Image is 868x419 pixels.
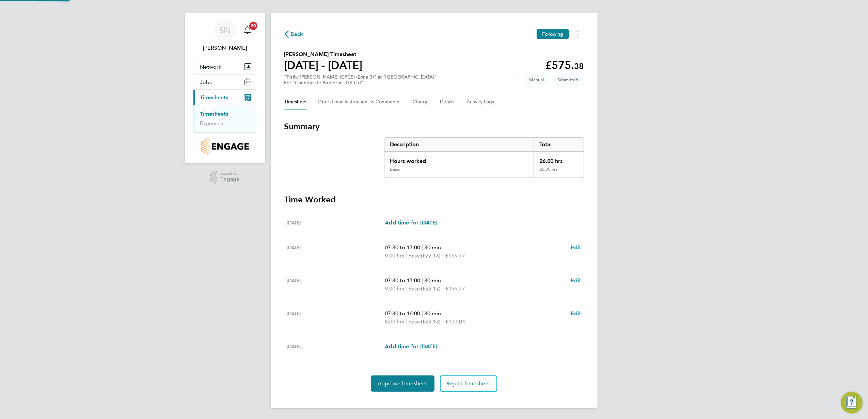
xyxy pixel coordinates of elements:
button: Timesheet [284,94,307,110]
span: Approve Timesheet [378,380,428,387]
h3: Summary [284,121,584,132]
button: Reject Timesheet [440,375,498,392]
span: Following [542,31,563,37]
span: | [406,318,407,325]
span: Timesheets [200,94,228,101]
div: [DATE] [287,309,385,326]
img: countryside-properties-logo-retina.png [201,138,249,155]
div: 26.00 hrs [534,152,583,167]
div: [DATE] [287,276,385,293]
div: [DATE] [287,219,385,227]
span: 30 min [424,310,441,317]
button: Operational Instructions & Comments [318,94,402,110]
a: 20 [241,19,254,41]
div: [DATE] [287,244,385,260]
span: Basic [408,318,421,326]
span: This timesheet was manually created. [524,74,550,85]
span: (£22.13) = [421,252,445,259]
span: Powered by [220,171,239,177]
span: 8.00 hrs [385,318,404,325]
button: Activity Logs [467,94,495,110]
div: Total [534,138,583,151]
div: Summary [384,137,584,178]
span: 9.00 hrs [385,285,404,292]
div: [DATE] [287,342,385,351]
span: Reject Timesheet [447,380,491,387]
a: Edit [571,276,581,285]
span: Jobs [200,79,212,85]
button: Jobs [193,74,257,89]
span: 38 [574,61,584,71]
button: Engage Resource Center [841,392,863,414]
button: Timesheets [193,90,257,105]
span: 07:30 to 16:00 [385,310,420,317]
span: | [422,277,423,284]
button: Back [284,30,303,38]
h3: Time Worked [284,194,584,205]
div: Timesheets [193,105,257,132]
div: Description [384,138,534,151]
span: Basic [408,252,421,260]
a: Add time for [DATE] [385,342,437,351]
span: | [422,310,423,317]
a: Timesheets [200,111,228,117]
h1: [DATE] - [DATE] [284,58,363,72]
div: 26.00 hrs [534,167,583,178]
section: Timesheet [284,121,584,392]
div: Hours worked [384,152,534,167]
a: SN[PERSON_NAME] [193,19,257,52]
span: 30 min [424,277,441,284]
span: 9.00 hrs [385,252,404,259]
span: 07:30 to 17:00 [385,244,420,251]
button: Details [440,94,456,110]
nav: Main navigation [185,13,265,163]
span: Stephen Nottage [193,44,257,52]
span: 20 [249,22,257,30]
span: This timesheet is Submitted. [552,74,584,85]
span: Back [291,30,303,38]
a: Go to home page [193,138,257,155]
span: Edit [571,244,581,251]
span: 30 min [424,244,441,251]
span: £199.17 [445,285,465,292]
span: £199.17 [445,252,465,259]
div: "Traffic [PERSON_NAME] (CPCS) (Zone 3)" at "[GEOGRAPHIC_DATA]" [284,74,437,86]
h2: [PERSON_NAME] Timesheet [284,50,363,58]
button: Timesheets Menu [572,29,584,39]
a: Powered byEngage [210,171,239,184]
button: Following [537,29,569,39]
button: Charge [413,94,429,110]
div: Basic [390,167,400,172]
span: Network [200,64,222,70]
span: Add time for [DATE] [385,343,437,350]
span: Engage [220,177,239,182]
div: For "Countryside Properties UK Ltd" [284,80,437,86]
app-decimal: £575. [546,59,584,72]
span: 07:30 to 17:00 [385,277,420,284]
span: Basic [408,285,421,293]
span: SN [220,26,231,35]
span: Edit [571,277,581,284]
a: Edit [571,309,581,318]
a: Add time for [DATE] [385,219,437,227]
button: Network [193,59,257,74]
span: Add time for [DATE] [385,219,437,226]
span: | [406,252,407,259]
span: (£22.13) = [421,285,445,292]
span: £177.04 [445,318,465,325]
button: Approve Timesheet [371,375,435,392]
a: Edit [571,244,581,252]
span: | [422,244,423,251]
span: Edit [571,310,581,317]
span: | [406,285,407,292]
a: Expenses [200,120,223,127]
span: (£22.13) = [421,318,445,325]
